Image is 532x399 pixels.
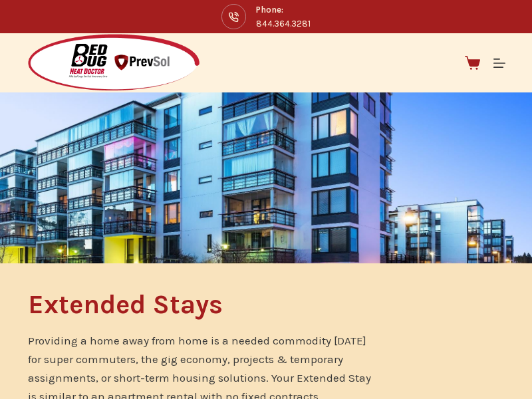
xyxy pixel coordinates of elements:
h1: Extended Stays [28,291,372,318]
a: 844.364.3281 [256,19,311,29]
img: Prevsol/Bed Bug Heat Doctor [27,33,201,92]
span: Phone: [256,3,311,17]
button: Menu [493,57,505,69]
